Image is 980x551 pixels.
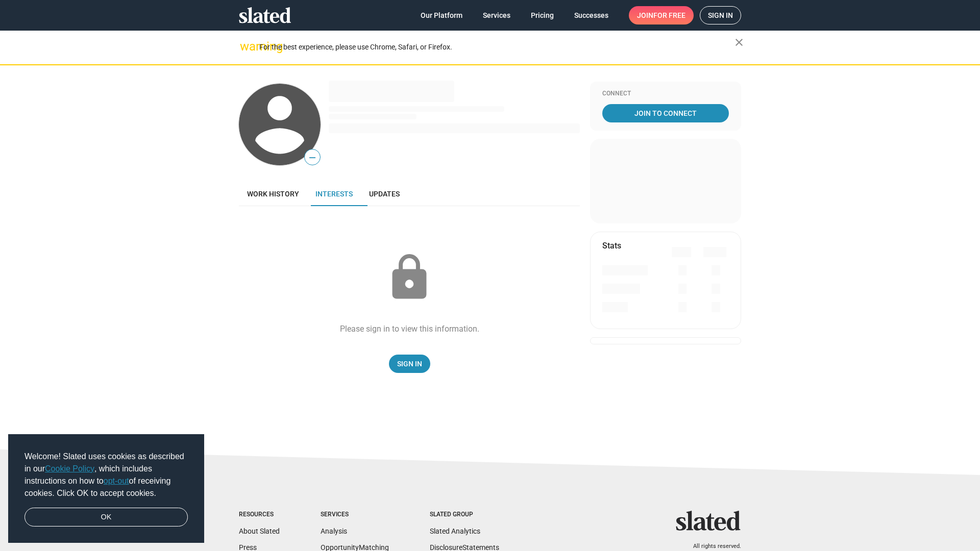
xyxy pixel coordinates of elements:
span: Welcome! Slated uses cookies as described in our , which includes instructions on how to of recei... [24,450,188,499]
a: Cookie Policy [45,464,94,473]
span: Join To Connect [604,104,727,122]
div: Connect [602,90,729,98]
span: Updates [369,190,400,198]
a: Updates [361,182,408,206]
span: Work history [247,190,299,198]
a: Sign In [389,355,430,373]
mat-card-title: Stats [602,240,621,251]
span: Join [637,6,685,24]
a: opt-out [104,477,129,485]
span: Sign In [397,355,422,373]
mat-icon: lock [384,252,435,303]
span: Sign in [708,7,733,24]
a: Work history [239,182,307,206]
a: Sign in [700,6,741,24]
div: For the best experience, please use Chrome, Safari, or Firefox. [259,40,735,54]
a: Services [475,6,519,24]
mat-icon: close [733,36,745,48]
span: for free [653,6,685,24]
span: Services [483,6,510,24]
a: Join To Connect [602,104,729,122]
div: Slated Group [430,511,499,519]
div: Please sign in to view this information. [340,323,479,334]
a: Our Platform [412,6,471,24]
a: Joinfor free [629,6,694,24]
a: dismiss cookie message [24,508,188,527]
span: Successes [574,6,608,24]
span: Interests [315,190,353,198]
mat-icon: warning [240,40,252,53]
a: Interests [307,182,361,206]
a: Analysis [321,527,347,535]
a: Pricing [523,6,562,24]
div: Services [321,511,389,519]
div: cookieconsent [8,434,204,543]
a: Successes [566,6,617,24]
span: Pricing [531,6,554,24]
span: Our Platform [421,6,462,24]
div: Resources [239,511,280,519]
span: — [305,151,320,164]
a: About Slated [239,527,280,535]
a: Slated Analytics [430,527,480,535]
